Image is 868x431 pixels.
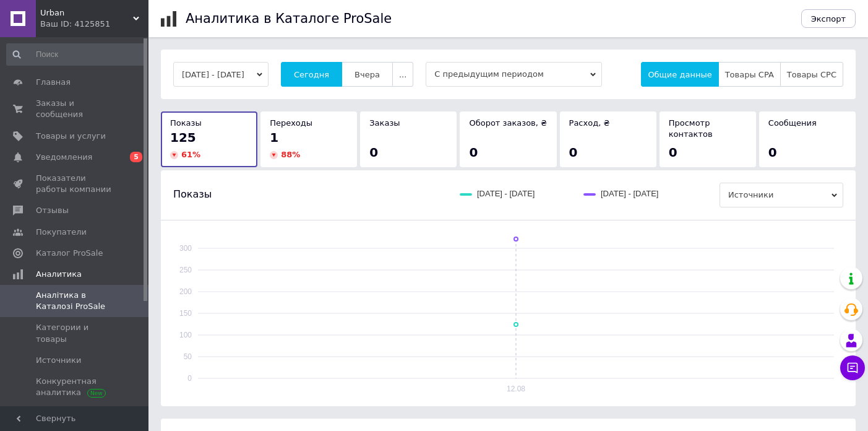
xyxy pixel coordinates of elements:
text: 0 [187,374,192,383]
button: Сегодня [281,62,342,87]
span: Конкурентная аналитика [36,376,114,398]
span: 61 % [181,150,200,159]
span: Источники [720,183,843,207]
span: Товары и услуги [36,131,106,142]
span: Переходы [270,118,312,128]
span: Показатели работы компании [36,173,114,195]
text: 12.08 [507,385,525,393]
button: [DATE] - [DATE] [173,62,269,87]
span: Сообщения [768,118,817,128]
span: 125 [170,130,196,145]
text: 150 [179,309,192,318]
span: Экспорт [811,14,846,24]
span: Покупатели [36,227,87,238]
span: 0 [768,145,777,160]
h1: Аналитика в Каталоге ProSale [186,11,392,26]
button: Товары CPA [718,62,781,87]
button: Чат с покупателем [840,355,865,380]
span: Расход, ₴ [569,118,610,128]
span: Показы [173,188,212,201]
span: Сегодня [294,70,329,79]
text: 250 [179,266,192,274]
span: 0 [369,145,378,160]
span: 1 [270,130,278,145]
span: Заказы и сообщения [36,98,114,120]
span: Просмотр контактов [669,118,713,139]
text: 50 [184,352,192,361]
div: Ваш ID: 4125851 [40,19,148,30]
span: Уведомления [36,152,92,163]
span: Аналитика [36,269,82,280]
span: ... [399,70,406,79]
button: ... [392,62,413,87]
span: 5 [130,152,142,162]
text: 200 [179,287,192,296]
span: 0 [569,145,578,160]
span: Главная [36,77,71,88]
span: Вчера [355,70,380,79]
span: С предыдущим периодом [426,62,602,87]
span: Каталог ProSale [36,248,103,259]
span: Товары CPA [725,70,774,79]
span: Показы [170,118,202,128]
button: Товары CPC [780,62,843,87]
button: Общие данные [641,62,718,87]
text: 100 [179,331,192,339]
text: 300 [179,244,192,253]
span: Urban [40,7,133,19]
span: 0 [469,145,478,160]
span: Аналітика в Каталозі ProSale [36,290,114,312]
span: Заказы [369,118,400,128]
button: Вчера [342,62,393,87]
span: Товары CPC [787,70,836,79]
span: 0 [669,145,677,160]
input: Поиск [6,43,146,66]
span: Источники [36,355,81,366]
span: Оборот заказов, ₴ [469,118,547,128]
span: 88 % [281,150,300,159]
span: Отзывы [36,205,69,216]
span: Общие данные [648,70,711,79]
button: Экспорт [801,9,856,28]
span: Категории и товары [36,322,114,344]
